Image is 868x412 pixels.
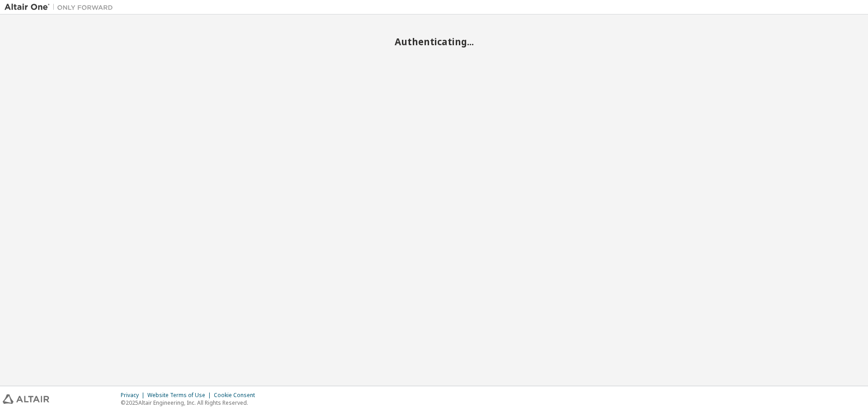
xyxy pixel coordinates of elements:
img: Altair One [5,3,118,12]
div: Privacy [121,392,147,399]
h2: Authenticating... [5,36,863,47]
div: Website Terms of Use [147,392,214,399]
p: © 2025 Altair Engineering, Inc. All Rights Reserved. [121,399,260,407]
img: altair_logo.svg [3,394,49,404]
div: Cookie Consent [214,392,260,399]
